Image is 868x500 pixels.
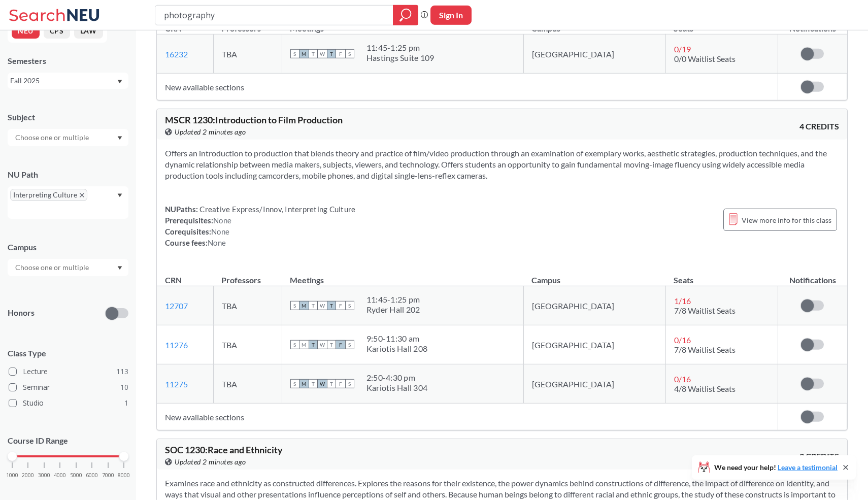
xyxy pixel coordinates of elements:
span: T [327,49,336,58]
span: S [290,49,299,58]
span: Creative Express/Innov, Interpreting Culture [198,205,355,214]
span: W [318,340,327,349]
span: T [309,379,318,388]
div: 2:50 - 4:30 pm [366,373,427,383]
td: [GEOGRAPHIC_DATA] [523,325,665,364]
span: 6000 [86,473,98,478]
span: 7000 [102,473,114,478]
span: Class Type [8,348,128,359]
a: 16232 [165,49,188,59]
span: Interpreting CultureX to remove pill [10,189,87,201]
span: M [299,301,309,310]
span: T [327,340,336,349]
span: M [299,379,309,388]
span: S [290,340,299,349]
span: M [299,340,309,349]
span: MSCR 1230 : Introduction to Film Production [165,114,343,125]
div: 11:45 - 1:25 pm [366,43,435,53]
span: S [345,379,354,388]
label: Studio [9,396,128,410]
span: SOC 1230 : Race and Ethnicity [165,444,283,455]
div: Dropdown arrow [8,129,128,146]
span: F [336,301,345,310]
section: Offers an introduction to production that blends theory and practice of film/video production thr... [165,148,839,181]
span: 10 [120,382,128,393]
button: LAW [74,23,103,39]
span: S [290,379,299,388]
span: 1 [124,397,128,409]
span: None [213,216,231,225]
div: magnifying glass [393,5,418,25]
div: Hastings Suite 109 [366,53,435,63]
div: NUPaths: Prerequisites: Corequisites: Course fees: [165,204,355,248]
span: 0 / 19 [674,44,691,54]
svg: Dropdown arrow [117,80,122,84]
span: 5000 [70,473,82,478]
div: Ryder Hall 202 [366,305,420,315]
span: 3 CREDITS [799,451,839,462]
span: M [299,49,309,58]
div: Semesters [8,55,128,66]
th: Campus [523,264,665,286]
span: 4000 [54,473,66,478]
td: TBA [213,325,282,364]
td: New available sections [157,404,778,430]
span: W [318,379,327,388]
span: 0 / 16 [674,335,691,345]
div: Interpreting CultureX to remove pillDropdown arrow [8,186,128,219]
span: None [208,238,226,247]
span: 7/8 Waitlist Seats [674,345,736,354]
span: W [318,301,327,310]
p: Honors [8,307,35,319]
div: Kariotis Hall 304 [366,383,427,393]
label: Seminar [9,381,128,394]
p: Course ID Range [8,435,128,447]
svg: magnifying glass [399,8,412,22]
span: F [336,49,345,58]
span: 4 CREDITS [799,121,839,132]
span: 3000 [38,473,50,478]
span: F [336,340,345,349]
a: 11276 [165,340,188,350]
svg: Dropdown arrow [117,136,122,140]
span: T [309,49,318,58]
span: S [345,301,354,310]
span: S [290,301,299,310]
span: 0/0 Waitlist Seats [674,54,736,63]
span: T [309,340,318,349]
span: 2000 [22,473,34,478]
span: T [327,379,336,388]
span: 4/8 Waitlist Seats [674,384,736,393]
span: T [309,301,318,310]
div: CRN [165,275,182,286]
div: Kariotis Hall 208 [366,344,427,354]
span: 8000 [118,473,130,478]
a: Leave a testimonial [778,463,838,472]
button: CPS [44,23,70,39]
span: Updated 2 minutes ago [175,456,246,468]
div: Campus [8,242,128,253]
span: S [345,340,354,349]
span: 7/8 Waitlist Seats [674,306,736,315]
button: NEU [12,23,40,39]
div: 11:45 - 1:25 pm [366,294,420,305]
a: 12707 [165,301,188,311]
div: 9:50 - 11:30 am [366,334,427,344]
label: Lecture [9,365,128,378]
td: TBA [213,364,282,404]
th: Notifications [778,264,847,286]
span: 1000 [6,473,18,478]
td: [GEOGRAPHIC_DATA] [523,35,665,74]
th: Professors [213,264,282,286]
span: We need your help! [714,464,838,471]
input: Class, professor, course number, "phrase" [163,7,386,24]
td: New available sections [157,74,778,101]
span: T [327,301,336,310]
span: Updated 2 minutes ago [175,126,246,138]
input: Choose one or multiple [10,131,95,144]
th: Meetings [282,264,523,286]
input: Choose one or multiple [10,261,95,274]
td: [GEOGRAPHIC_DATA] [523,286,665,325]
span: View more info for this class [742,214,831,226]
span: 0 / 16 [674,374,691,384]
